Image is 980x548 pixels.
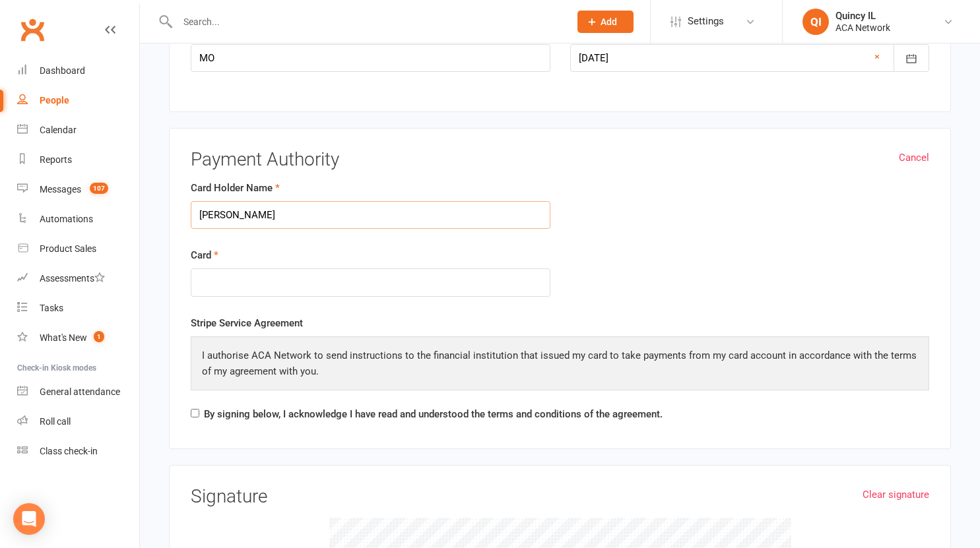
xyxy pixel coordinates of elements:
a: Cancel [899,150,929,166]
div: General attendance [40,386,120,397]
div: People [40,95,69,106]
label: Card Holder Name [191,180,280,196]
div: Messages [40,184,81,195]
span: Settings [688,7,724,36]
a: Roll call [17,407,139,437]
span: 107 [90,183,108,194]
button: Add [577,11,634,33]
div: Quincy IL [835,10,890,22]
div: Product Sales [40,243,96,254]
div: I authorise ACA Network to send instructions to the financial institution that issued my card to ... [191,336,929,390]
a: Product Sales [17,234,139,264]
a: Assessments [17,264,139,293]
input: Name on card [191,201,550,229]
span: 1 [94,331,104,342]
a: Dashboard [17,56,139,86]
div: Automations [40,214,93,224]
input: Search... [174,13,560,31]
a: Messages 107 [17,175,139,204]
div: Assessments [40,273,105,284]
a: Reports [17,145,139,175]
div: Calendar [40,125,77,135]
a: What's New1 [17,323,139,353]
div: Class check-in [40,446,98,456]
div: QI [802,9,829,35]
div: Tasks [40,303,63,313]
div: Dashboard [40,65,85,76]
a: General attendance kiosk mode [17,377,139,407]
label: Card [191,247,218,263]
label: Stripe Service Agreement [191,315,303,331]
a: Tasks [17,293,139,323]
div: Open Intercom Messenger [13,503,45,535]
a: × [874,49,880,65]
h3: Payment Authority [191,150,929,170]
a: People [17,86,139,115]
label: By signing below, I acknowledge I have read and understood the terms and conditions of the agreem... [204,406,663,422]
a: Class kiosk mode [17,437,139,466]
a: Clear signature [863,487,929,502]
a: Automations [17,204,139,234]
a: Calendar [17,115,139,145]
div: What's New [40,332,87,343]
div: Reports [40,154,72,165]
div: ACA Network [835,22,890,34]
h3: Signature [191,487,929,507]
a: Clubworx [16,13,49,46]
div: Roll call [40,416,71,427]
span: Add [601,16,617,27]
iframe: Secure card payment input frame [199,277,542,288]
